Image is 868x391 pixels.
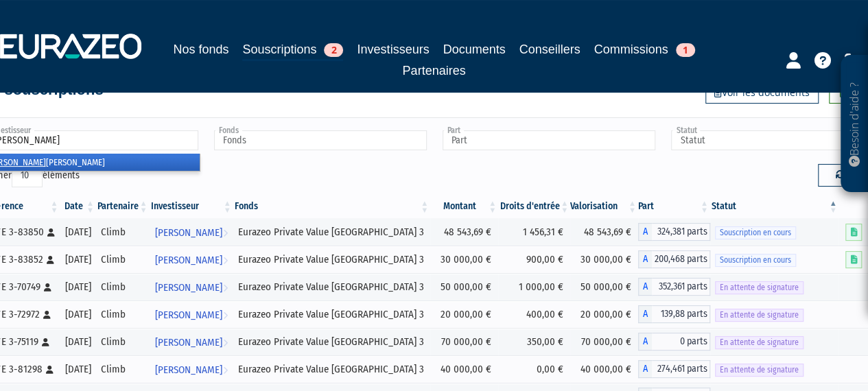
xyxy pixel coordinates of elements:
a: Nos fonds [173,40,228,59]
span: En attente de signature [715,336,804,349]
span: 139,88 parts [652,305,710,323]
span: 324,381 parts [652,223,710,241]
div: A - Eurazeo Private Value Europe 3 [638,333,710,351]
span: A [638,250,652,268]
div: [DATE] [65,280,91,294]
th: Partenaire: activer pour trier la colonne par ordre croissant [96,195,150,218]
td: 50 000,00 € [570,273,638,300]
span: A [638,305,652,323]
th: Fonds: activer pour trier la colonne par ordre croissant [233,195,431,218]
div: Eurazeo Private Value [GEOGRAPHIC_DATA] 3 [238,280,426,294]
i: Voir l'investisseur [223,330,228,355]
td: 20 000,00 € [570,300,638,328]
i: Voir l'investisseur [223,275,228,300]
a: [PERSON_NAME] [150,300,233,328]
a: [PERSON_NAME] [150,218,233,246]
span: 2 [324,43,343,57]
a: [PERSON_NAME] [150,355,233,383]
a: [PERSON_NAME] [150,246,233,273]
td: Climb [96,218,150,246]
i: [Français] Personne physique [47,228,55,237]
td: 48 543,69 € [570,218,638,246]
td: 40 000,00 € [430,355,498,383]
td: Climb [96,273,150,300]
span: 274,461 parts [652,360,710,378]
div: Eurazeo Private Value [GEOGRAPHIC_DATA] 3 [238,252,426,267]
span: 1 [676,43,695,57]
i: Voir l'investisseur [223,248,228,273]
div: A - Eurazeo Private Value Europe 3 [638,223,710,241]
span: En attente de signature [715,309,804,322]
td: 0,00 € [498,355,570,383]
div: [DATE] [65,335,91,349]
i: [Français] Personne physique [46,366,54,374]
td: 1 456,31 € [498,218,570,246]
span: A [638,333,652,351]
a: [PERSON_NAME] [150,328,233,355]
i: [Français] Personne physique [43,311,51,319]
td: 50 000,00 € [430,273,498,300]
td: 48 543,69 € [430,218,498,246]
a: Documents [443,40,506,59]
td: Climb [96,328,150,355]
i: [Français] Personne physique [42,338,49,346]
span: Souscription en cours [715,254,796,267]
span: [PERSON_NAME] [155,357,222,383]
td: Climb [96,300,150,328]
div: [DATE] [65,225,91,239]
a: Conseillers [519,40,580,59]
i: [Français] Personne physique [47,256,54,264]
td: 70 000,00 € [570,328,638,355]
div: A - Eurazeo Private Value Europe 3 [638,278,710,296]
span: En attente de signature [715,281,804,294]
i: Voir l'investisseur [223,303,228,328]
td: 30 000,00 € [430,246,498,273]
td: 70 000,00 € [430,328,498,355]
div: Eurazeo Private Value [GEOGRAPHIC_DATA] 3 [238,225,426,239]
i: [Français] Personne physique [44,283,51,292]
th: Droits d'entrée: activer pour trier la colonne par ordre croissant [498,195,570,218]
span: [PERSON_NAME] [155,220,222,246]
th: Date: activer pour trier la colonne par ordre croissant [60,195,96,218]
div: Eurazeo Private Value [GEOGRAPHIC_DATA] 3 [238,335,426,349]
a: Commissions1 [594,40,695,59]
a: Voir les documents [705,82,819,104]
th: Montant: activer pour trier la colonne par ordre croissant [430,195,498,218]
span: [PERSON_NAME] [155,248,222,273]
th: Valorisation: activer pour trier la colonne par ordre croissant [570,195,638,218]
div: [DATE] [65,252,91,267]
span: [PERSON_NAME] [155,303,222,328]
span: 352,361 parts [652,278,710,296]
a: Souscriptions2 [242,40,343,61]
td: Climb [96,355,150,383]
a: Partenaires [402,61,465,80]
div: A - Eurazeo Private Value Europe 3 [638,250,710,268]
td: 40 000,00 € [570,355,638,383]
td: 350,00 € [498,328,570,355]
th: Part: activer pour trier la colonne par ordre croissant [638,195,710,218]
div: A - Eurazeo Private Value Europe 3 [638,360,710,378]
td: 20 000,00 € [430,300,498,328]
span: 200,468 parts [652,250,710,268]
div: Eurazeo Private Value [GEOGRAPHIC_DATA] 3 [238,362,426,377]
span: Souscription en cours [715,226,796,239]
span: 0 parts [652,333,710,351]
div: [DATE] [65,362,91,377]
th: Investisseur: activer pour trier la colonne par ordre croissant [150,195,233,218]
select: Afficheréléments [12,164,43,187]
span: [PERSON_NAME] [155,275,222,300]
td: 1 000,00 € [498,273,570,300]
span: A [638,360,652,378]
td: 900,00 € [498,246,570,273]
p: Besoin d'aide ? [847,62,863,186]
i: Voir l'investisseur [223,220,228,246]
div: [DATE] [65,307,91,322]
span: A [638,223,652,241]
div: A - Eurazeo Private Value Europe 3 [638,305,710,323]
span: [PERSON_NAME] [155,330,222,355]
a: Investisseurs [357,40,429,59]
div: Eurazeo Private Value [GEOGRAPHIC_DATA] 3 [238,307,426,322]
span: A [638,278,652,296]
th: Statut : activer pour trier la colonne par ordre d&eacute;croissant [710,195,839,218]
span: En attente de signature [715,364,804,377]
